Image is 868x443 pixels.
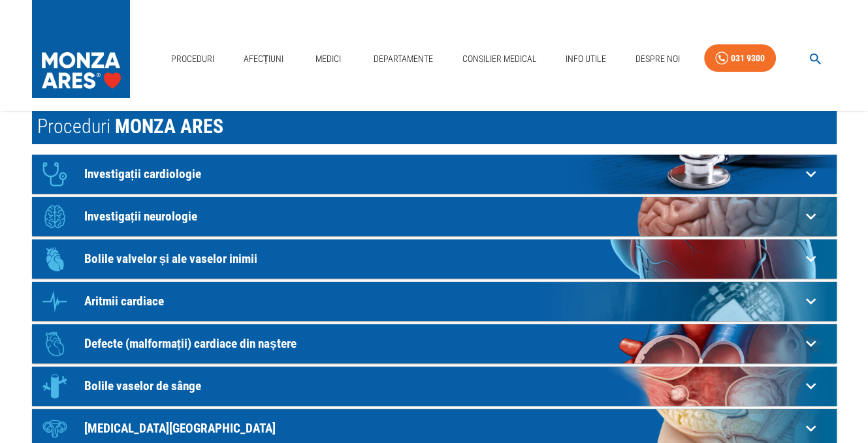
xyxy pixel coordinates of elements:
[32,155,837,194] div: IconInvestigații cardiologie
[35,155,74,194] div: Icon
[84,167,801,181] p: Investigații cardiologie
[35,197,74,236] div: Icon
[32,197,837,236] div: IconInvestigații neurologie
[35,324,74,363] div: Icon
[731,50,765,67] div: 031 9300
[32,324,837,363] div: IconDefecte (malformații) cardiace din naștere
[32,282,837,321] div: IconAritmii cardiace
[560,46,611,72] a: Info Utile
[166,46,219,72] a: Proceduri
[84,379,801,393] p: Bolile vaselor de sânge
[84,337,801,350] p: Defecte (malformații) cardiace din naștere
[32,239,837,279] div: IconBolile valvelor și ale vaselor inimii
[457,46,541,72] a: Consilier Medical
[84,209,801,223] p: Investigații neurologie
[32,367,837,406] div: IconBolile vaselor de sânge
[238,46,289,72] a: Afecțiuni
[32,109,837,144] h1: Proceduri
[84,252,801,266] p: Bolile valvelor și ale vaselor inimii
[84,294,801,308] p: Aritmii cardiace
[115,115,223,138] span: MONZA ARES
[704,44,776,72] a: 031 9300
[368,46,438,72] a: Departamente
[308,46,349,72] a: Medici
[35,282,74,321] div: Icon
[35,239,74,279] div: Icon
[630,46,685,72] a: Despre Noi
[35,367,74,406] div: Icon
[84,421,801,435] p: [MEDICAL_DATA][GEOGRAPHIC_DATA]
